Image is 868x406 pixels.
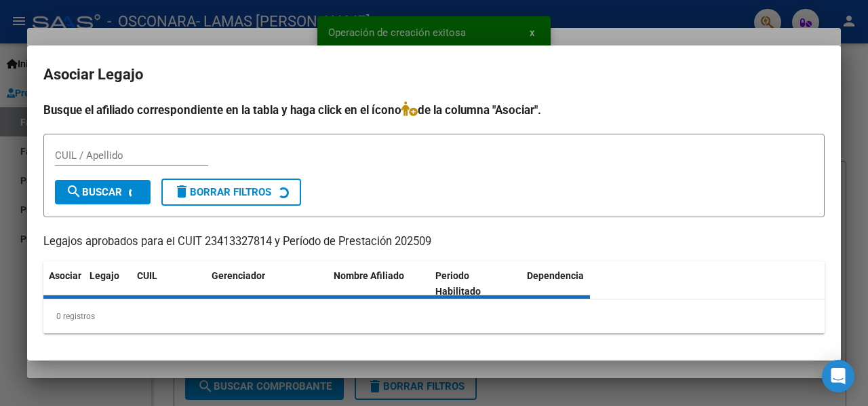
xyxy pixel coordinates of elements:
[174,183,190,200] mat-icon: delete
[49,270,81,281] span: Asociar
[43,234,825,251] p: Legajos aprobados para el CUIT 23413327814 y Período de Prestación 202509
[527,270,584,281] span: Dependencia
[822,360,854,392] div: Open Intercom Messenger
[430,261,521,306] datatable-header-cell: Periodo Habilitado
[66,183,82,200] mat-icon: search
[43,299,825,333] div: 0 registros
[43,101,825,119] h4: Busque el afiliado correspondiente en la tabla y haga click en el ícono de la columna "Asociar".
[161,179,301,206] button: Borrar Filtros
[43,62,825,88] h2: Asociar Legajo
[435,270,481,297] span: Periodo Habilitado
[90,270,119,281] span: Legajo
[84,261,132,306] datatable-header-cell: Legajo
[43,261,84,306] datatable-header-cell: Asociar
[334,270,404,281] span: Nombre Afiliado
[328,261,430,306] datatable-header-cell: Nombre Afiliado
[55,180,151,204] button: Buscar
[174,186,271,198] span: Borrar Filtros
[137,270,157,281] span: CUIL
[212,270,265,281] span: Gerenciador
[206,261,328,306] datatable-header-cell: Gerenciador
[132,261,206,306] datatable-header-cell: CUIL
[521,261,623,306] datatable-header-cell: Dependencia
[66,186,122,198] span: Buscar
